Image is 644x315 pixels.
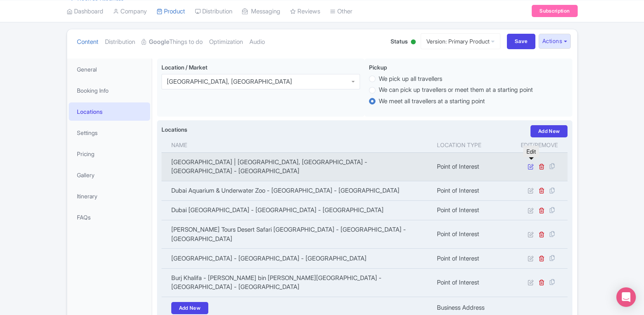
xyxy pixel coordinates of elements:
td: Burj Khalifa - [PERSON_NAME] bin [PERSON_NAME][GEOGRAPHIC_DATA] - [GEOGRAPHIC_DATA] - [GEOGRAPHIC... [162,268,432,297]
a: General [69,60,150,78]
div: Open Intercom Messenger [616,287,636,307]
span: Location / Market [162,64,207,71]
div: Edit [523,146,539,157]
td: Point of Interest [432,181,511,200]
label: We meet all travellers at a starting point [379,97,485,106]
td: Point of Interest [432,249,511,268]
a: Distribution [105,29,135,55]
a: Locations [69,102,150,121]
div: Active [409,36,417,49]
a: Audio [249,29,265,55]
td: [GEOGRAPHIC_DATA] | [GEOGRAPHIC_DATA], [GEOGRAPHIC_DATA] - [GEOGRAPHIC_DATA] - [GEOGRAPHIC_DATA] [162,152,432,181]
td: [PERSON_NAME] Tours Desert Safari [GEOGRAPHIC_DATA] - [GEOGRAPHIC_DATA] - [GEOGRAPHIC_DATA] [162,220,432,249]
a: Settings [69,124,150,142]
input: Save [507,34,535,49]
th: Name [162,137,432,153]
button: Actions [539,34,571,49]
a: Optimization [209,29,243,55]
strong: Google [149,37,169,47]
td: [GEOGRAPHIC_DATA] - [GEOGRAPHIC_DATA] - [GEOGRAPHIC_DATA] [162,249,432,268]
label: We pick up all travellers [379,74,442,84]
a: Booking Info [69,81,150,100]
span: Status [391,37,408,46]
td: Dubai Aquarium & Underwater Zoo - [GEOGRAPHIC_DATA] - [GEOGRAPHIC_DATA] [162,181,432,200]
td: Point of Interest [432,200,511,220]
label: Locations [162,125,187,134]
span: Pickup [369,64,387,71]
a: GoogleThings to do [142,29,203,55]
td: Point of Interest [432,220,511,249]
a: FAQs [69,208,150,226]
td: Point of Interest [432,152,511,181]
a: Version: Primary Product [421,33,500,49]
a: Add New [171,302,209,314]
a: Gallery [69,166,150,184]
th: Edit/Remove [511,137,568,153]
td: Point of Interest [432,268,511,297]
td: Dubai [GEOGRAPHIC_DATA] - [GEOGRAPHIC_DATA] - [GEOGRAPHIC_DATA] [162,200,432,220]
a: Content [77,29,98,55]
a: Itinerary [69,187,150,205]
label: We can pick up travellers or meet them at a starting point [379,85,533,95]
a: Add New [530,125,568,137]
span: AYA Universe [GEOGRAPHIC_DATA] [76,11,235,23]
a: Subscription [532,5,577,17]
th: Location type [432,137,511,153]
a: Pricing [69,145,150,163]
div: [GEOGRAPHIC_DATA], [GEOGRAPHIC_DATA] [167,78,292,85]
